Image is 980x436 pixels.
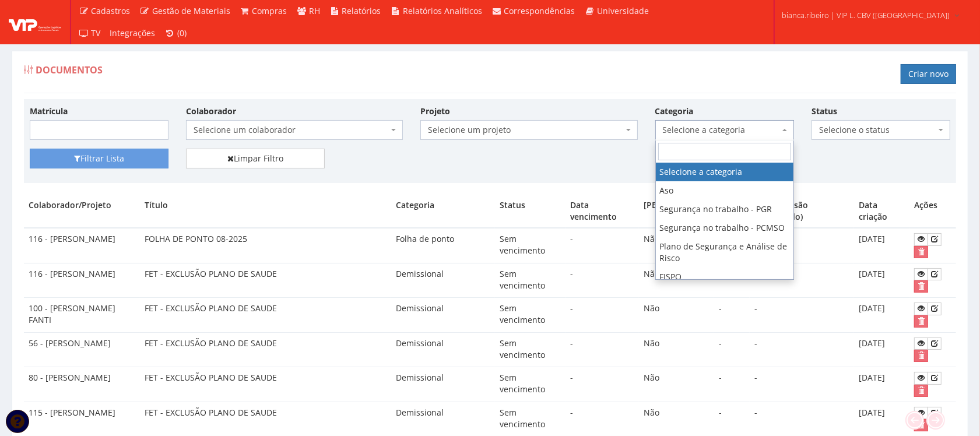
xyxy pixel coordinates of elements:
span: Correspondências [504,5,575,16]
td: 100 - [PERSON_NAME] FANTI [24,298,140,333]
li: FISPQ [656,268,793,286]
th: Data emissão (Certificado) [750,195,854,228]
td: - [750,298,854,333]
button: Filtrar Lista [30,149,168,168]
td: [DATE] [854,228,909,263]
span: Compras [252,5,287,16]
td: - [750,263,854,298]
a: (0) [160,22,192,44]
td: Não [639,367,714,402]
span: Selecione um colaborador [186,120,403,140]
td: Sem vencimento [495,367,565,402]
span: Selecione um projeto [420,120,637,140]
label: Matrícula [30,106,68,117]
td: FET - EXCLUSÃO PLANO DE SAUDE [140,263,391,298]
td: Não [639,228,714,263]
li: Selecione a categoria [656,163,793,181]
td: Não [639,298,714,333]
td: Folha de ponto [391,228,496,263]
span: Documentos [36,64,103,76]
label: Categoria [655,106,694,117]
td: FET - EXCLUSÃO PLANO DE SAUDE [140,332,391,367]
td: Sem vencimento [495,263,565,298]
td: 56 - [PERSON_NAME] [24,332,140,367]
td: - [714,263,750,298]
span: bianca.ribeiro | VIP L. CBV ([GEOGRAPHIC_DATA]) [782,9,950,21]
a: Integrações [106,22,160,44]
td: - [566,263,640,298]
td: Sem vencimento [495,332,565,367]
span: RH [309,5,320,16]
td: - [566,367,640,402]
th: Categoria [391,195,496,228]
span: Selecione um colaborador [194,124,388,136]
td: Demissional [391,298,496,333]
span: Gestão de Materiais [152,5,230,16]
th: Ações [909,195,956,228]
td: - [714,332,750,367]
td: - [750,228,854,263]
td: Sem vencimento [495,298,565,333]
td: Demissional [391,332,496,367]
td: - [714,298,750,333]
span: (0) [177,27,187,38]
a: Criar novo [901,64,956,84]
th: [PERSON_NAME] [639,195,714,228]
a: Limpar Filtro [186,149,325,168]
td: Demissional [391,263,496,298]
span: Selecione um projeto [428,124,623,136]
td: FET - EXCLUSÃO PLANO DE SAUDE [140,367,391,402]
span: Selecione a categoria [655,120,794,140]
a: TV [74,22,106,44]
th: Status [495,195,565,228]
th: Data vencimento [566,195,640,228]
span: Universidade [597,5,649,16]
td: [DATE] [854,263,909,298]
label: Colaborador [186,106,236,117]
td: Não [639,332,714,367]
th: Título [140,195,391,228]
label: Status [812,106,837,117]
th: Colaborador/Projeto [24,195,140,228]
th: Data criação [854,195,909,228]
span: TV [92,27,101,38]
td: [DATE] [854,367,909,402]
span: Cadastros [92,5,131,16]
td: Sem vencimento [495,228,565,263]
td: 116 - [PERSON_NAME] [24,228,140,263]
td: - [566,332,640,367]
li: Segurança no trabalho - PGR [656,200,793,219]
span: Selecione o status [812,120,950,140]
img: logo [9,13,61,31]
li: Segurança no trabalho - PCMSO [656,219,793,237]
td: Demissional [391,367,496,402]
td: [DATE] [854,332,909,367]
td: [DATE] [854,298,909,333]
span: Selecione a categoria [663,124,779,136]
td: Não [639,263,714,298]
td: - [750,367,854,402]
td: - [750,332,854,367]
td: - [566,298,640,333]
td: FOLHA DE PONTO 08-2025 [140,228,391,263]
label: Projeto [420,106,450,117]
span: Selecione o status [819,124,936,136]
td: 116 - [PERSON_NAME] [24,263,140,298]
td: - [714,367,750,402]
li: Aso [656,181,793,200]
td: 80 - [PERSON_NAME] [24,367,140,402]
span: Integrações [110,27,156,38]
span: Relatórios Analíticos [403,5,482,16]
li: Plano de Segurança e Análise de Risco [656,237,793,268]
td: - [566,228,640,263]
span: Relatórios [342,5,381,16]
td: FET - EXCLUSÃO PLANO DE SAUDE [140,298,391,333]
